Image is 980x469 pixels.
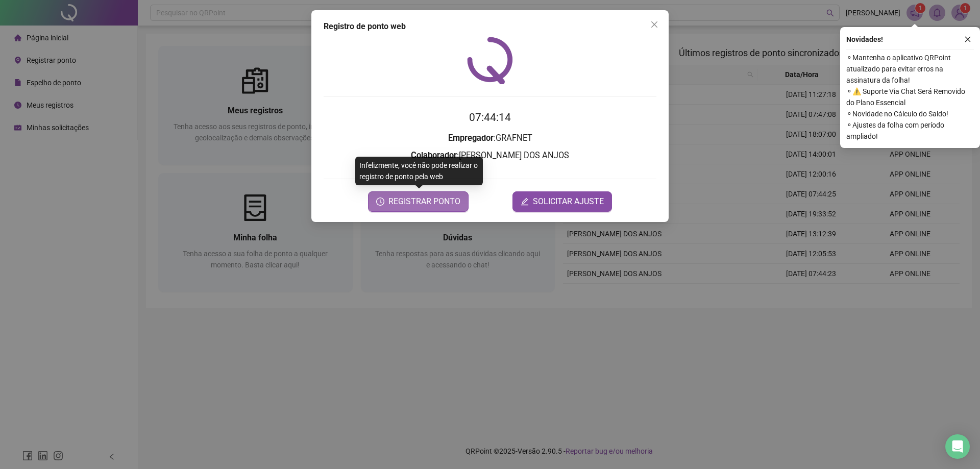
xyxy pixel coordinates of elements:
[324,149,656,162] h3: : [PERSON_NAME] DOS ANJOS
[324,20,656,33] div: Registro de ponto web
[533,195,604,208] span: SOLICITAR AJUSTE
[521,198,529,206] span: edit
[646,16,663,33] button: Close
[846,108,974,119] span: ⚬ Novidade no Cálculo do Saldo!
[411,151,457,160] strong: Colaborador
[448,133,494,143] strong: Empregador
[388,195,460,208] span: REGISTRAR PONTO
[368,191,469,212] button: REGISTRAR PONTO
[846,119,974,142] span: ⚬ Ajustes da folha com período ampliado!
[846,52,974,86] span: ⚬ Mantenha o aplicativo QRPoint atualizado para evitar erros na assinatura da folha!
[945,434,970,459] div: Open Intercom Messenger
[846,86,974,108] span: ⚬ ⚠️ Suporte Via Chat Será Removido do Plano Essencial
[512,191,612,212] button: editSOLICITAR AJUSTE
[376,198,384,206] span: clock-circle
[467,37,513,84] img: QRPoint
[964,36,971,43] span: close
[846,34,883,45] span: Novidades !
[355,157,483,185] div: Infelizmente, você não pode realizar o registro de ponto pela web
[324,132,656,145] h3: : GRAFNET
[650,20,658,29] span: close
[469,111,511,124] time: 07:44:14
